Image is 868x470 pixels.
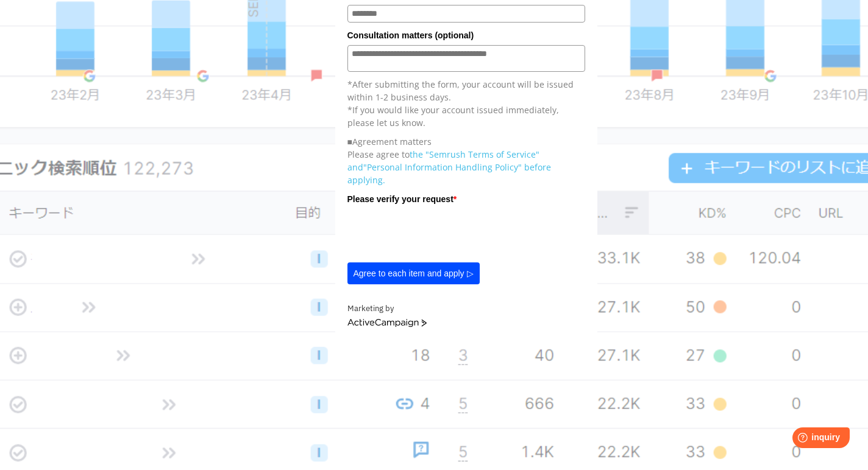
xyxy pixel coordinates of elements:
[347,303,394,314] font: Marketing by
[347,30,474,40] font: Consultation matters (optional)
[759,423,855,457] iframe: Help widget launcher
[347,104,559,128] font: *If you would like your account issued immediately, please let us know.
[347,194,454,204] font: Please verify your request
[347,209,533,256] iframe: reCAPTCHA
[347,136,432,147] font: ■Agreement matters
[354,268,474,278] font: Agree to each item and apply ▷
[347,262,480,284] button: Agree to each item and apply ▷
[347,149,539,173] a: the "Semrush Terms of Service" and
[347,79,574,103] font: *After submitting the form, your account will be issued within 1-2 business days.
[347,161,551,186] a: "Personal Information Handling Policy" before applying.
[347,149,410,160] font: Please agree to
